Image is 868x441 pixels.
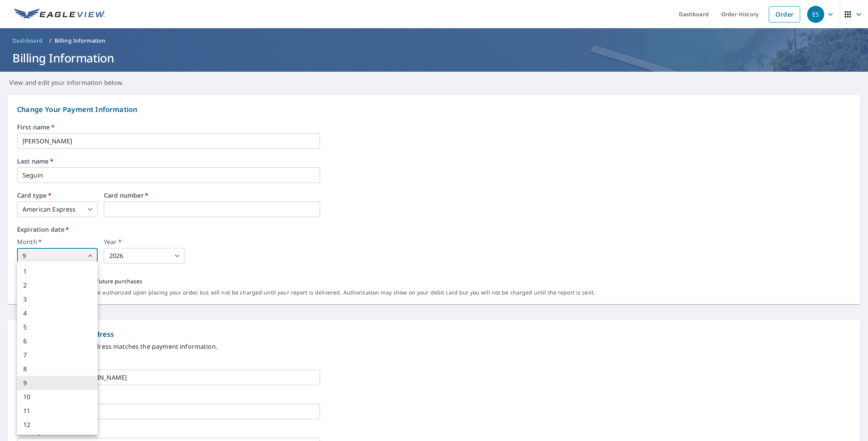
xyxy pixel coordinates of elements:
li: 6 [17,334,98,348]
li: 12 [17,418,98,432]
li: 4 [17,306,98,320]
li: 10 [17,390,98,404]
li: 7 [17,348,98,362]
li: 2 [17,278,98,292]
li: 1 [17,264,98,278]
li: 9 [17,376,98,390]
li: 11 [17,404,98,418]
li: 8 [17,362,98,376]
li: 5 [17,320,98,334]
li: 3 [17,292,98,306]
